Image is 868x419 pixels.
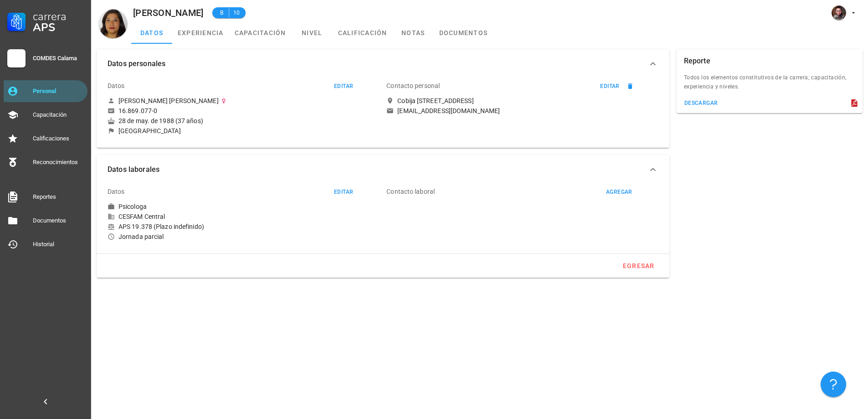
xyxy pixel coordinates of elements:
[172,22,229,44] a: experiencia
[33,111,84,119] div: Capacitación
[97,49,669,78] button: Datos personales
[33,135,84,142] div: Calificaciones
[33,22,84,33] div: APS
[33,193,84,201] div: Reportes
[684,100,718,106] div: descargar
[4,151,87,173] a: Reconocimientos
[229,22,292,44] a: capacitación
[680,97,722,109] button: descargar
[108,212,379,221] div: CESFAM Central
[108,57,647,70] span: Datos personales
[133,8,203,18] div: [PERSON_NAME]
[386,97,658,105] a: Cobija [STREET_ADDRESS]
[108,233,379,241] div: Jornada parcial
[334,189,353,195] div: editar
[33,241,84,248] div: Historial
[108,117,379,125] div: 28 de may. de 1988 (37 años)
[329,187,357,197] button: editar
[108,163,647,176] span: Datos laborales
[596,82,624,91] button: editar
[600,83,619,89] div: editar
[118,202,147,211] div: Psicologa
[334,83,353,89] div: editar
[97,155,669,184] button: Datos laborales
[329,82,357,91] button: editar
[4,80,87,102] a: Personal
[131,22,172,44] a: datos
[434,22,493,44] a: documentos
[218,8,225,17] span: B
[397,107,500,115] div: [EMAIL_ADDRESS][DOMAIN_NAME]
[684,49,710,73] div: Reporte
[118,97,219,105] div: [PERSON_NAME] [PERSON_NAME]
[832,5,846,20] div: avatar
[606,189,632,195] div: agregar
[386,181,435,202] div: Contacto laboral
[118,127,181,135] div: [GEOGRAPHIC_DATA]
[108,75,125,97] div: Datos
[677,73,863,97] div: Todos los elementos constitutivos de la carrera; capacitación, experiencia y niveles.
[4,104,87,126] a: Capacitación
[386,75,440,97] div: Contacto personal
[386,107,658,115] a: [EMAIL_ADDRESS][DOMAIN_NAME]
[333,22,393,44] a: calificación
[4,210,87,232] a: Documentos
[33,88,84,95] div: Personal
[233,8,240,17] span: 10
[108,222,379,231] div: APS 19.378 (Plazo indefinido)
[4,186,87,208] a: Reportes
[118,107,157,115] div: 16.869.077-0
[33,159,84,166] div: Reconocimientos
[33,55,84,62] div: COMDES Calama
[98,9,128,38] div: avatar
[622,262,655,269] div: egresar
[601,187,637,197] button: agregar
[4,233,87,255] a: Historial
[108,181,125,202] div: Datos
[4,128,87,150] a: Calificaciones
[619,258,658,274] button: egresar
[33,217,84,224] div: Documentos
[292,22,333,44] a: nivel
[393,22,434,44] a: notas
[397,97,473,105] div: Cobija [STREET_ADDRESS]
[33,11,84,22] div: Carrera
